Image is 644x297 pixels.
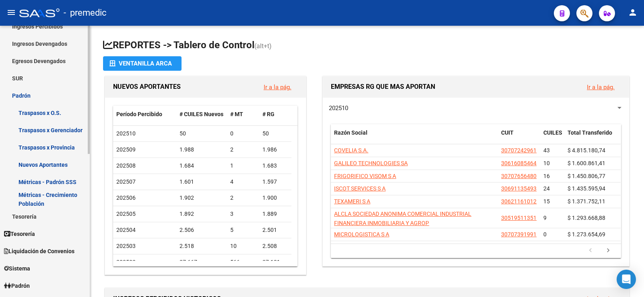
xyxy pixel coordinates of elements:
[180,161,224,170] div: 1.684
[501,185,537,192] span: 30691135493
[262,145,288,154] div: 1.986
[103,39,631,53] h1: REPORTES -> Tablero de Control
[180,258,224,267] div: 37.667
[331,124,498,151] datatable-header-cell: Razón Social
[116,195,136,201] span: 202506
[180,129,224,138] div: 50
[334,185,386,192] span: ISCOT SERVICES S A
[180,225,224,235] div: 2.506
[116,162,136,169] span: 202508
[501,231,537,238] span: 30707391991
[180,145,224,154] div: 1.988
[262,242,288,251] div: 2.508
[230,193,256,203] div: 2
[334,160,408,166] span: GALILEO TECHNOLOGIES SA
[180,242,224,251] div: 2.518
[543,198,550,205] span: 15
[64,4,107,22] span: - premedic
[230,258,256,267] div: 566
[329,104,348,112] span: 202510
[543,231,547,238] span: 0
[254,42,272,50] span: (alt+t)
[176,106,227,123] datatable-header-cell: # CUILES Nuevos
[230,129,256,138] div: 0
[116,243,136,249] span: 202503
[568,173,605,179] span: $ 1.450.806,77
[113,83,181,90] span: NUEVOS APORTANTES
[264,84,291,91] a: Ir a la pág.
[116,146,136,153] span: 202509
[334,231,389,238] span: MICROLOGISTICA S A
[501,129,514,136] span: CUIT
[568,160,605,166] span: $ 1.600.861,41
[498,124,540,151] datatable-header-cell: CUIT
[4,247,74,256] span: Liquidación de Convenios
[262,111,275,117] span: # RG
[334,129,367,136] span: Razón Social
[262,225,288,235] div: 2.501
[116,259,136,265] span: 202502
[543,173,550,179] span: 16
[227,106,259,123] datatable-header-cell: # MT
[262,209,288,219] div: 1.889
[601,246,616,255] a: go to next page
[262,129,288,138] div: 50
[568,147,605,154] span: $ 4.815.180,74
[4,281,30,290] span: Padrón
[583,246,598,255] a: go to previous page
[568,129,612,136] span: Total Transferido
[580,80,621,94] button: Ir a la pág.
[543,185,550,192] span: 24
[257,80,298,94] button: Ir a la pág.
[180,177,224,186] div: 1.601
[543,215,547,221] span: 9
[6,8,16,17] mat-icon: menu
[334,211,471,226] span: ALCLA SOCIEDAD ANONIMA COMERCIAL INDUSTRIAL FINANCIERA INMOBILIARIA Y AGROP
[568,198,605,205] span: $ 1.371.752,11
[540,124,564,151] datatable-header-cell: CUILES
[568,215,605,221] span: $ 1.293.668,88
[230,209,256,219] div: 3
[116,211,136,217] span: 202505
[262,193,288,203] div: 1.900
[230,242,256,251] div: 10
[501,147,537,154] span: 30707242961
[262,177,288,186] div: 1.597
[628,8,638,17] mat-icon: person
[230,161,256,170] div: 1
[230,225,256,235] div: 5
[334,147,368,154] span: COVELIA S.A.
[116,178,136,185] span: 202507
[113,106,176,123] datatable-header-cell: Período Percibido
[568,231,605,238] span: $ 1.273.654,69
[259,106,291,123] datatable-header-cell: # RG
[334,198,370,205] span: TEXAMERI S A
[543,129,562,136] span: CUILES
[501,173,537,179] span: 30707656480
[116,111,162,117] span: Período Percibido
[262,161,288,170] div: 1.683
[4,264,30,273] span: Sistema
[543,147,550,154] span: 43
[501,160,537,166] span: 30616085464
[230,145,256,154] div: 2
[116,227,136,233] span: 202504
[116,130,136,137] span: 202510
[4,229,35,238] span: Tesorería
[109,56,175,71] div: Ventanilla ARCA
[230,111,243,117] span: # MT
[262,258,288,267] div: 37.101
[230,177,256,186] div: 4
[543,160,550,166] span: 10
[617,270,636,289] div: Open Intercom Messenger
[180,111,223,117] span: # CUILES Nuevos
[331,83,435,90] span: EMPRESAS RG QUE MAS APORTAN
[501,215,537,221] span: 30519511351
[568,185,605,192] span: $ 1.435.595,94
[564,124,621,151] datatable-header-cell: Total Transferido
[334,173,396,179] span: FRIGORIFICO VISOM S A
[501,198,537,205] span: 30621161012
[103,56,182,71] button: Ventanilla ARCA
[587,84,615,91] a: Ir a la pág.
[180,209,224,219] div: 1.892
